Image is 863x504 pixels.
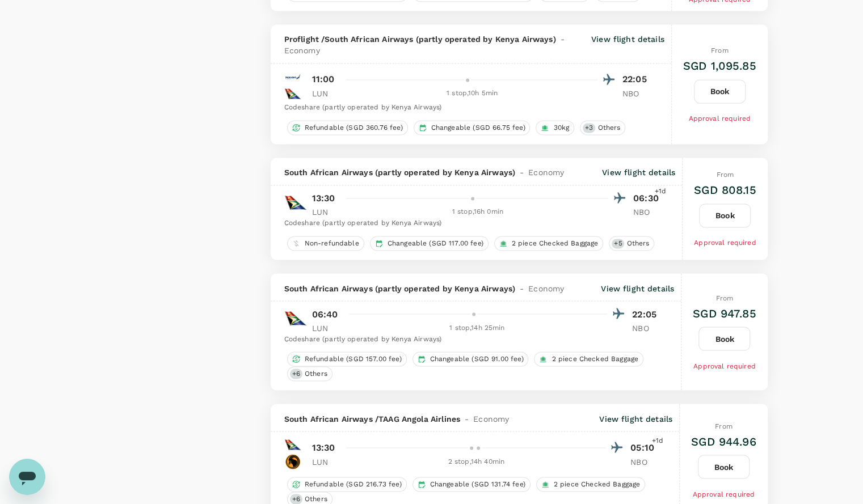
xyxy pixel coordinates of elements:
[609,236,654,251] div: +5Others
[300,354,406,363] span: Refundable (SGD 157.00 fee)
[683,57,756,75] h6: SGD 1,095.85
[284,167,515,178] span: South African Airways (partly operated by Kenya Airways)
[622,88,651,99] p: NBO
[473,413,509,424] span: Economy
[612,239,624,248] span: + 5
[347,88,597,99] div: 1 stop , 10h 5min
[547,354,642,363] span: 2 piece Checked Baggage
[287,236,364,251] div: Non-refundable
[300,369,332,378] span: Others
[699,204,751,227] button: Book
[601,282,674,294] p: View flight details
[654,186,666,197] span: +1d
[287,120,408,135] div: Refundable (SGD 360.76 fee)
[591,33,664,56] p: View flight details
[312,206,340,218] p: LUN
[694,79,746,103] button: Book
[9,459,45,495] iframe: Button to launch messaging window
[583,123,595,133] span: + 3
[633,206,662,218] p: NBO
[630,441,659,454] p: 05:10
[412,477,531,492] div: Changeable (SGD 131.74 fee)
[284,85,301,102] img: SA
[593,123,625,133] span: Others
[715,422,733,430] span: From
[534,351,643,366] div: 2 piece Checked Baggage
[556,33,569,45] span: -
[347,322,608,333] div: 1 stop , 14h 25min
[692,490,755,498] span: Approval required
[300,239,364,248] span: Non-refundable
[284,191,307,214] img: SA
[528,282,564,294] span: Economy
[716,171,734,179] span: From
[515,167,528,178] span: -
[412,351,529,366] div: Changeable (SGD 91.00 fee)
[284,413,460,424] span: South African Airways / TAAG Angola Airlines
[290,494,302,503] span: + 6
[602,167,675,178] p: View flight details
[426,479,530,489] span: Changeable (SGD 131.74 fee)
[312,307,338,321] p: 06:40
[691,432,756,450] h6: SGD 944.96
[528,167,564,178] span: Economy
[284,102,651,113] div: Codeshare (partly operated by Kenya Airways)
[693,304,756,322] h6: SGD 947.85
[549,123,574,133] span: 30kg
[284,218,662,229] div: Codeshare (partly operated by Kenya Airways)
[284,68,301,85] img: P0
[287,477,407,492] div: Refundable (SGD 216.73 fee)
[599,413,672,424] p: View flight details
[312,73,335,86] p: 11:00
[652,435,663,446] span: +1d
[312,88,340,99] p: LUN
[312,456,340,467] p: LUN
[284,282,515,294] span: South African Airways (partly operated by Kenya Airways)
[515,282,528,294] span: -
[494,236,603,251] div: 2 piece Checked Baggage
[698,327,750,350] button: Book
[711,46,729,54] span: From
[284,436,301,453] img: SA
[287,351,407,366] div: Refundable (SGD 157.00 fee)
[633,192,662,205] p: 06:30
[698,455,750,478] button: Book
[312,192,335,205] p: 13:30
[287,366,332,381] div: +6Others
[460,413,473,424] span: -
[284,333,661,345] div: Codeshare (partly operated by Kenya Airways)
[284,33,556,45] span: Proflight / South African Airways (partly operated by Kenya Airways)
[383,239,488,248] span: Changeable (SGD 117.00 fee)
[414,120,531,135] div: Changeable (SGD 66.75 fee)
[694,239,756,247] span: Approval required
[300,123,407,133] span: Refundable (SGD 360.76 fee)
[300,479,406,489] span: Refundable (SGD 216.73 fee)
[370,236,489,251] div: Changeable (SGD 117.00 fee)
[630,456,659,467] p: NBO
[536,477,645,492] div: 2 piece Checked Baggage
[284,453,301,470] img: DT
[347,456,606,467] div: 2 stop , 14h 40min
[715,294,733,302] span: From
[694,181,756,199] h6: SGD 808.15
[688,115,751,122] span: Approval required
[312,322,340,333] p: LUN
[312,441,335,454] p: 13:30
[622,73,651,86] p: 22:05
[300,494,332,503] span: Others
[427,123,530,133] span: Changeable (SGD 66.75 fee)
[536,120,574,135] div: 30kg
[632,322,660,333] p: NBO
[549,479,645,489] span: 2 piece Checked Baggage
[347,206,608,218] div: 1 stop , 16h 0min
[622,239,654,248] span: Others
[284,307,307,329] img: SA
[632,307,660,321] p: 22:05
[284,45,320,56] span: Economy
[426,354,528,363] span: Changeable (SGD 91.00 fee)
[507,239,603,248] span: 2 piece Checked Baggage
[693,362,756,370] span: Approval required
[580,120,625,135] div: +3Others
[290,369,302,378] span: + 6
